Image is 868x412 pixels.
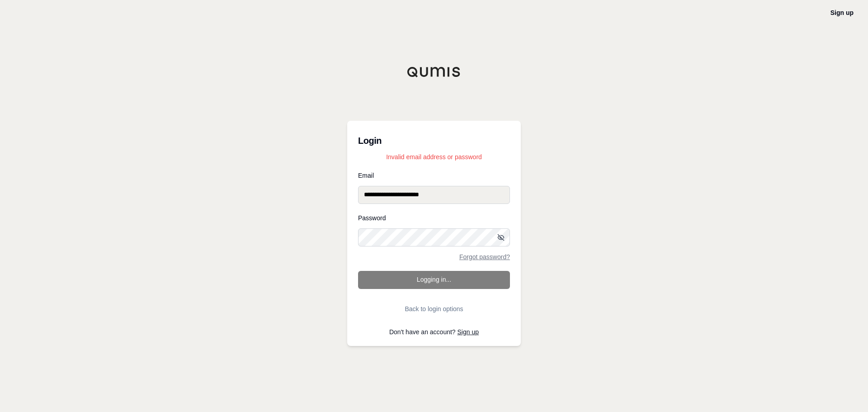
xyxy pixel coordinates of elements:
[358,152,510,161] p: Invalid email address or password
[358,172,510,179] label: Email
[358,300,510,318] button: Back to login options
[830,9,854,16] a: Sign up
[458,328,479,336] a: Sign up
[358,215,510,221] label: Password
[407,66,461,77] img: Qumis
[358,329,510,335] p: Don't have an account?
[358,132,510,150] h3: Login
[459,254,510,260] a: Forgot password?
